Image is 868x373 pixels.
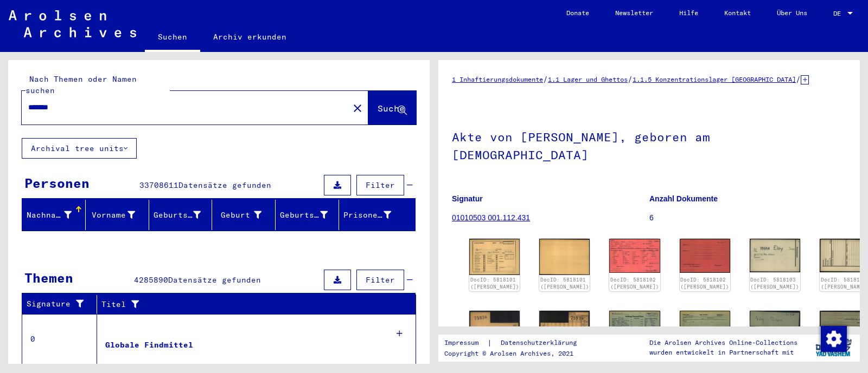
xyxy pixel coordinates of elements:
div: Signature [27,298,88,310]
p: wurden entwickelt in Partnerschaft mit [649,348,797,357]
img: 001.jpg [609,239,660,273]
div: Geburtsdatum [280,210,328,221]
span: 33708611 [139,180,178,190]
a: DocID: 5818101 ([PERSON_NAME]) [470,277,519,290]
button: Clear [347,97,368,119]
mat-header-cell: Geburtsdatum [276,200,339,230]
b: Anzahl Dokumente [649,194,718,203]
a: DocID: 5818102 ([PERSON_NAME]) [680,277,729,290]
p: Copyright © Arolsen Archives, 2021 [444,349,590,358]
p: Die Arolsen Archives Online-Collections [649,338,797,348]
div: Nachname [27,210,72,221]
span: Filter [366,275,395,285]
a: Datenschutzerklärung [492,337,590,349]
a: 01010503 001.112.431 [452,213,530,222]
img: 002.jpg [680,239,730,273]
p: 6 [649,212,846,224]
img: Zustimmung ändern [821,326,847,352]
span: DE [833,10,845,17]
mat-header-cell: Geburt‏ [212,200,276,230]
span: / [796,74,801,84]
img: 001.jpg [750,311,800,328]
span: Datensätze gefunden [178,180,271,190]
a: Archiv erkunden [200,24,299,50]
b: Signatur [452,194,483,203]
div: Globale Findmittel [105,339,193,351]
a: Impressum [444,337,487,349]
img: 002.jpg [539,239,590,275]
div: Geburt‏ [216,210,261,221]
span: Datensätze gefunden [168,275,261,285]
td: 0 [22,314,97,364]
div: | [444,337,590,349]
mat-header-cell: Prisoner # [339,200,415,230]
div: Prisoner # [343,210,391,221]
a: Suchen [145,24,200,52]
div: Vorname [90,206,149,224]
div: Themen [24,268,73,287]
div: Signature [27,296,99,313]
button: Filter [356,175,404,195]
img: 002.jpg [680,311,730,347]
img: 001.jpg [609,311,660,347]
div: Prisoner # [343,206,405,224]
a: DocID: 5818103 ([PERSON_NAME]) [750,277,799,290]
div: Geburtsname [154,206,215,224]
div: Titel [101,296,405,313]
div: Geburtsdatum [280,206,341,224]
div: Vorname [90,210,135,221]
mat-header-cell: Nachname [22,200,86,230]
div: Titel [101,299,394,310]
span: Suche [378,103,405,114]
div: Personen [24,173,90,193]
a: 1 Inhaftierungsdokumente [452,75,543,83]
mat-label: Nach Themen oder Namen suchen [25,74,137,95]
button: Suche [368,91,416,125]
div: Geburt‏ [216,206,275,224]
mat-icon: close [351,102,364,115]
button: Archival tree units [22,138,137,159]
span: Filter [366,180,395,190]
a: DocID: 5818101 ([PERSON_NAME]) [540,277,589,290]
img: 001.jpg [750,239,800,272]
a: 1.1.5 Konzentrationslager [GEOGRAPHIC_DATA] [633,75,796,83]
a: 1.1 Lager und Ghettos [548,75,628,83]
img: yv_logo.png [813,334,854,361]
img: 001.jpg [469,239,520,275]
span: / [543,74,548,84]
button: Filter [356,270,404,290]
mat-header-cell: Geburtsname [149,200,213,230]
a: DocID: 5818102 ([PERSON_NAME]) [610,277,659,290]
img: Arolsen_neg.svg [9,10,136,37]
mat-header-cell: Vorname [86,200,149,230]
span: 4285890 [134,275,168,285]
div: Nachname [27,206,85,224]
span: / [628,74,633,84]
h1: Akte von [PERSON_NAME], geboren am [DEMOGRAPHIC_DATA] [452,112,846,178]
div: Geburtsname [154,210,201,221]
